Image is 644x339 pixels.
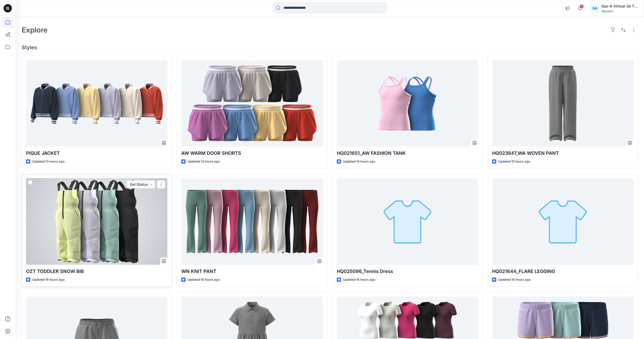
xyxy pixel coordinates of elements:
h4: Styles [22,44,638,51]
h2: Explore [22,26,48,34]
p: Updated 16 hours ago [188,277,220,282]
p: AW WARM DOOR SHORTS [181,150,323,157]
span: 4 [580,4,584,9]
a: AW WARM DOOR SHORTS [181,60,323,147]
a: HQ021644_FLARE LEGGING [492,178,633,265]
a: PIQUE JACKET [26,60,167,147]
p: OZT TODDLER SNOW BIB [26,268,167,275]
p: Updated 15 hours ago [498,159,530,164]
p: Updated 16 hours ago [343,277,375,282]
a: HQ021651_AW FASHION TANK [337,60,478,147]
p: HQ021644_FLARE LEGGING [492,268,633,275]
p: Updated 16 hours ago [498,277,531,282]
div: Walmart [601,9,638,13]
p: Updated 16 hours ago [32,277,64,282]
p: HQ025096_Tennis Dress [337,268,478,275]
div: Sae-A Virtual 3d Team [601,3,638,9]
a: HQ023947_WA WOVEN PANT [492,60,633,147]
p: WN KNIT PANT [181,268,323,275]
p: Updated 13 hours ago [32,159,64,164]
div: SA [590,4,599,13]
p: HQ023947_WA WOVEN PANT [492,150,633,157]
p: Updated 14 hours ago [343,159,375,164]
a: WN KNIT PANT [181,178,323,265]
p: Updated 14 hours ago [188,159,220,164]
a: OZT TODDLER SNOW BIB [26,178,167,265]
p: HQ021651_AW FASHION TANK [337,150,478,157]
p: PIQUE JACKET [26,150,167,157]
a: HQ025096_Tennis Dress [337,178,478,265]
